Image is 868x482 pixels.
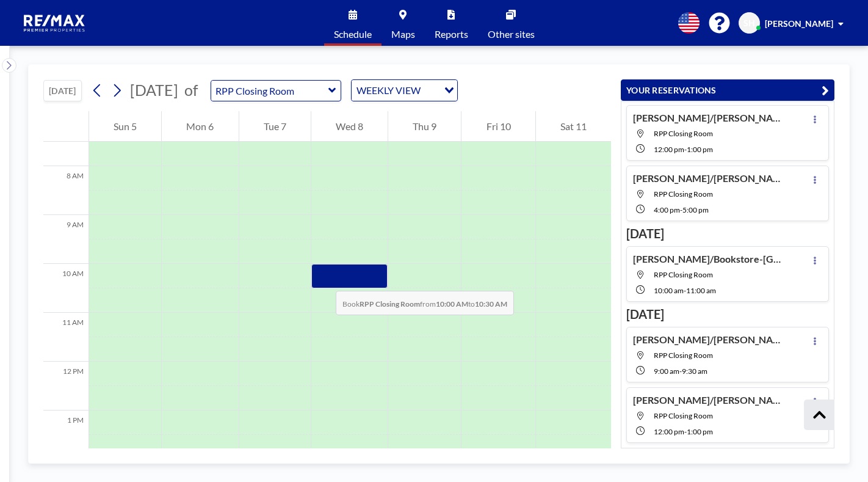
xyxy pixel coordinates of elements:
[43,313,89,362] div: 11 AM
[684,427,687,436] span: -
[684,286,686,295] span: -
[682,205,709,214] span: 5:00 PM
[686,286,716,295] span: 11:00 AM
[162,111,238,142] div: Mon 6
[130,81,178,99] span: [DATE]
[687,145,713,154] span: 1:00 PM
[743,18,755,29] span: SH
[765,18,833,29] span: [PERSON_NAME]
[436,299,468,309] b: 10:00 AM
[388,111,461,142] div: Thu 9
[43,166,89,215] div: 8 AM
[424,82,437,98] input: Search for option
[334,29,372,39] span: Schedule
[633,253,786,265] h4: [PERSON_NAME]/Bookstore-[GEOGRAPHIC_DATA][PERSON_NAME]
[687,427,713,436] span: 1:00 PM
[461,111,535,142] div: Fri 10
[682,367,707,376] span: 9:30 AM
[654,270,713,279] span: RPP Closing Room
[633,172,786,184] h4: [PERSON_NAME]/[PERSON_NAME]-180 [PERSON_NAME] Dr-[PERSON_NAME]
[654,367,679,376] span: 9:00 AM
[239,111,311,142] div: Tue 7
[488,29,535,39] span: Other sites
[654,189,713,199] span: RPP Closing Room
[475,299,507,309] b: 10:30 AM
[43,117,89,166] div: 7 AM
[654,411,713,420] span: RPP Closing Room
[43,411,89,459] div: 1 PM
[391,29,415,39] span: Maps
[654,427,684,436] span: 12:00 PM
[311,111,388,142] div: Wed 8
[626,307,829,322] h3: [DATE]
[43,215,89,264] div: 9 AM
[654,286,684,295] span: 10:00 AM
[633,112,786,124] h4: [PERSON_NAME]/[PERSON_NAME]-[STREET_ADDRESS][PERSON_NAME] Quinet
[43,362,89,411] div: 12 PM
[654,205,680,214] span: 4:00 PM
[633,394,786,406] h4: [PERSON_NAME]/[PERSON_NAME]-937 [PERSON_NAME] Parkway-[PERSON_NAME] buyer Only
[360,299,420,309] b: RPP Closing Room
[336,291,514,315] span: Book from to
[626,226,829,241] h3: [DATE]
[684,145,687,154] span: -
[184,81,198,100] span: of
[352,80,457,101] div: Search for option
[536,111,611,142] div: Sat 11
[435,29,468,39] span: Reports
[679,367,682,376] span: -
[654,351,713,360] span: RPP Closing Room
[20,11,90,35] img: organization-logo
[211,81,328,101] input: RPP Closing Room
[354,82,423,98] span: WEEKLY VIEW
[89,111,161,142] div: Sun 5
[654,145,684,154] span: 12:00 PM
[43,264,89,313] div: 10 AM
[633,334,786,346] h4: [PERSON_NAME]/[PERSON_NAME]-[STREET_ADDRESS]-Seller Only [PERSON_NAME]
[621,79,834,101] button: YOUR RESERVATIONS
[654,129,713,138] span: RPP Closing Room
[680,205,682,214] span: -
[43,80,82,101] button: [DATE]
